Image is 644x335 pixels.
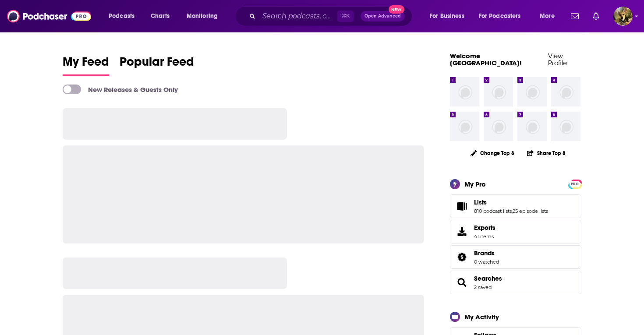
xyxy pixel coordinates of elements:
[145,9,175,23] a: Charts
[613,7,633,26] button: Show profile menu
[243,6,421,26] div: Search podcasts, credits, & more...
[450,194,581,218] span: Lists
[551,77,580,106] img: missing-image.png
[63,54,109,74] span: My Feed
[517,77,547,106] img: missing-image.png
[517,112,547,141] img: missing-image.png
[450,77,479,106] img: missing-image.png
[570,180,580,187] a: PRO
[548,52,567,67] a: View Profile
[474,208,512,214] a: 810 podcast lists
[527,145,566,162] button: Share Top 8
[120,54,194,74] span: Popular Feed
[474,198,548,206] a: Lists
[474,249,499,257] a: Brands
[364,14,401,18] span: Open Advanced
[474,224,495,232] span: Exports
[474,284,492,290] a: 2 saved
[484,77,513,106] img: missing-image.png
[453,226,471,238] span: Exports
[453,200,471,212] a: Lists
[465,148,520,159] button: Change Top 8
[570,181,580,187] span: PRO
[450,220,581,243] a: Exports
[567,9,582,24] a: Show notifications dropdown
[361,11,405,21] button: Open AdvancedNew
[120,54,194,76] a: Popular Feed
[474,249,495,257] span: Brands
[474,233,495,240] span: 41 items
[337,11,354,22] span: ⌘ K
[613,7,633,26] span: Logged in as SydneyDemo
[103,9,146,23] button: open menu
[534,9,566,23] button: open menu
[63,85,178,94] a: New Releases & Guests Only
[7,8,91,25] img: Podchaser - Follow, Share and Rate Podcasts
[513,208,548,214] a: 25 episode lists
[474,275,502,282] a: Searches
[589,9,603,24] a: Show notifications dropdown
[180,9,229,23] button: open menu
[389,5,404,14] span: New
[540,10,555,22] span: More
[474,259,499,265] a: 0 watched
[151,10,170,22] span: Charts
[464,313,499,321] div: My Activity
[424,9,475,23] button: open menu
[512,208,513,214] span: ,
[473,9,534,23] button: open menu
[430,10,464,22] span: For Business
[63,54,109,76] a: My Feed
[450,52,522,67] a: Welcome [GEOGRAPHIC_DATA]!
[453,276,471,289] a: Searches
[613,7,633,26] img: User Profile
[474,198,487,206] span: Lists
[450,271,581,294] span: Searches
[464,180,486,188] div: My Pro
[450,112,479,141] img: missing-image.png
[187,10,218,22] span: Monitoring
[109,10,134,22] span: Podcasts
[450,245,581,269] span: Brands
[453,251,471,263] a: Brands
[484,112,513,141] img: missing-image.png
[551,112,580,141] img: missing-image.png
[259,9,337,23] input: Search podcasts, credits, & more...
[479,10,521,22] span: For Podcasters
